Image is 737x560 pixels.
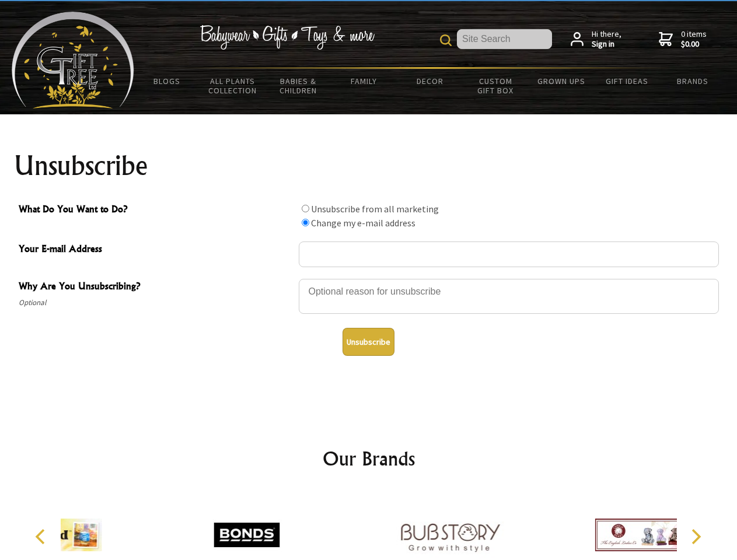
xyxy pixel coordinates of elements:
[681,29,707,50] span: 0 items
[594,69,660,93] a: Gift Ideas
[19,202,293,219] span: What Do You Want to Do?
[571,29,621,50] a: Hi there,Sign in
[311,217,415,229] label: Change my e-mail address
[134,69,200,93] a: BLOGS
[440,34,452,46] img: product search
[528,69,594,93] a: Grown Ups
[299,279,719,314] textarea: Why Are You Unsubscribing?
[659,29,707,50] a: 0 items$0.00
[29,524,55,549] button: Previous
[311,203,439,215] label: Unsubscribe from all marketing
[592,29,621,50] span: Hi there,
[19,242,293,258] span: Your E-mail Address
[681,39,707,50] strong: $0.00
[12,12,134,108] img: Babyware - Gifts - Toys and more...
[23,444,714,473] h2: Our Brands
[200,69,266,103] a: All Plants Collection
[592,39,621,50] strong: Sign in
[331,69,397,93] a: Family
[457,29,552,49] input: Site Search
[302,219,309,226] input: What Do You Want to Do?
[266,69,331,103] a: Babies & Children
[302,205,309,212] input: What Do You Want to Do?
[683,524,708,549] button: Next
[19,279,293,296] span: Why Are You Unsubscribing?
[200,25,375,50] img: Babywear - Gifts - Toys & more
[14,152,724,180] h1: Unsubscribe
[343,328,394,356] button: Unsubscribe
[299,242,719,267] input: Your E-mail Address
[660,69,726,93] a: Brands
[463,69,529,103] a: Custom Gift Box
[397,69,463,93] a: Decor
[19,296,293,310] span: Optional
